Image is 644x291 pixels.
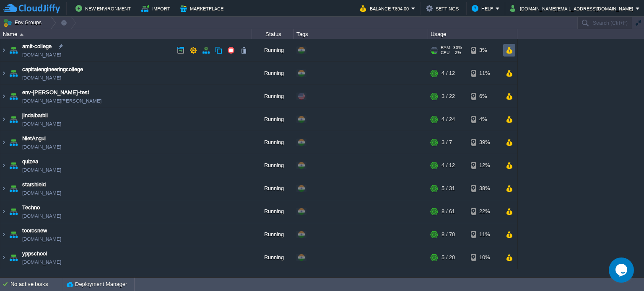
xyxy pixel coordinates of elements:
div: Running [252,108,294,131]
div: Running [252,62,294,85]
div: 8 / 70 [441,223,455,246]
img: AMDAwAAAACH5BAEAAAAALAAAAAABAAEAAAICRAEAOw== [0,39,7,62]
img: AMDAwAAAACH5BAEAAAAALAAAAAABAAEAAAICRAEAOw== [0,131,7,154]
div: Usage [428,29,517,39]
div: Running [252,177,294,200]
a: jindalbarbil [22,111,48,120]
a: toorosnew [22,227,47,235]
div: 4 / 12 [441,62,455,85]
a: starshield [22,180,46,189]
div: 3 / 7 [441,131,452,154]
a: quizea [22,157,38,166]
button: Deployment Manager [67,280,127,288]
a: amit-college [22,42,52,51]
button: Balance ₹894.00 [360,3,411,13]
a: [DOMAIN_NAME] [22,189,61,197]
a: [DOMAIN_NAME] [22,235,61,243]
span: 2% [453,50,461,55]
div: Status [252,29,293,39]
div: 3% [471,39,498,62]
div: Running [252,200,294,223]
a: env-[PERSON_NAME]-test [22,88,89,97]
div: 4 / 12 [441,154,455,177]
button: Marketplace [180,3,226,13]
button: Import [141,3,173,13]
div: 39% [471,131,498,154]
div: 8 / 61 [441,200,455,223]
div: Name [1,29,252,39]
div: 3 / 22 [441,85,455,108]
div: 12% [471,154,498,177]
div: Running [252,131,294,154]
a: NietAngul [22,134,46,143]
div: 11% [471,223,498,246]
button: Settings [426,3,461,13]
img: AMDAwAAAACH5BAEAAAAALAAAAAABAAEAAAICRAEAOw== [8,39,19,62]
button: Help [472,3,496,13]
div: 5 / 31 [441,177,455,200]
img: AMDAwAAAACH5BAEAAAAALAAAAAABAAEAAAICRAEAOw== [0,177,7,200]
img: AMDAwAAAACH5BAEAAAAALAAAAAABAAEAAAICRAEAOw== [8,62,19,85]
img: AMDAwAAAACH5BAEAAAAALAAAAAABAAEAAAICRAEAOw== [0,223,7,246]
span: 30% [453,45,462,50]
a: [DOMAIN_NAME] [22,120,61,128]
a: [DOMAIN_NAME][PERSON_NAME] [22,97,101,105]
img: AMDAwAAAACH5BAEAAAAALAAAAAABAAEAAAICRAEAOw== [8,177,19,200]
div: Running [252,85,294,108]
div: 6% [471,85,498,108]
a: [DOMAIN_NAME] [22,212,61,220]
button: [DOMAIN_NAME][EMAIL_ADDRESS][DOMAIN_NAME] [510,3,636,13]
img: AMDAwAAAACH5BAEAAAAALAAAAAABAAEAAAICRAEAOw== [20,33,23,36]
a: [DOMAIN_NAME] [22,258,61,266]
img: CloudJiffy [3,3,60,14]
img: AMDAwAAAACH5BAEAAAAALAAAAAABAAEAAAICRAEAOw== [0,154,7,177]
iframe: chat widget [609,258,636,283]
a: [DOMAIN_NAME] [22,143,61,151]
div: Running [252,39,294,62]
div: 11% [471,62,498,85]
img: AMDAwAAAACH5BAEAAAAALAAAAAABAAEAAAICRAEAOw== [8,246,19,269]
div: 10% [471,246,498,269]
a: capitalengineeringcollege [22,65,83,74]
button: Env Groups [3,17,44,28]
div: Running [252,154,294,177]
img: AMDAwAAAACH5BAEAAAAALAAAAAABAAEAAAICRAEAOw== [8,108,19,131]
a: [DOMAIN_NAME] [22,51,61,59]
img: AMDAwAAAACH5BAEAAAAALAAAAAABAAEAAAICRAEAOw== [8,223,19,246]
span: CPU [441,50,449,55]
div: 4 / 24 [441,108,455,131]
img: AMDAwAAAACH5BAEAAAAALAAAAAABAAEAAAICRAEAOw== [8,154,19,177]
img: AMDAwAAAACH5BAEAAAAALAAAAAABAAEAAAICRAEAOw== [0,200,7,223]
div: No active tasks [10,278,63,291]
img: AMDAwAAAACH5BAEAAAAALAAAAAABAAEAAAICRAEAOw== [8,200,19,223]
a: [DOMAIN_NAME] [22,166,61,174]
button: New Environment [75,3,133,13]
a: Techno [22,203,40,212]
div: Running [252,223,294,246]
img: AMDAwAAAACH5BAEAAAAALAAAAAABAAEAAAICRAEAOw== [8,131,19,154]
img: AMDAwAAAACH5BAEAAAAALAAAAAABAAEAAAICRAEAOw== [8,85,19,108]
span: RAM [441,45,450,50]
img: AMDAwAAAACH5BAEAAAAALAAAAAABAAEAAAICRAEAOw== [0,85,7,108]
img: AMDAwAAAACH5BAEAAAAALAAAAAABAAEAAAICRAEAOw== [0,62,7,85]
div: Tags [294,29,428,39]
div: 5 / 20 [441,246,455,269]
div: 22% [471,200,498,223]
img: AMDAwAAAACH5BAEAAAAALAAAAAABAAEAAAICRAEAOw== [0,246,7,269]
a: yppschool [22,250,47,258]
img: AMDAwAAAACH5BAEAAAAALAAAAAABAAEAAAICRAEAOw== [0,108,7,131]
div: Running [252,246,294,269]
div: 38% [471,177,498,200]
a: [DOMAIN_NAME] [22,74,61,82]
div: 4% [471,108,498,131]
